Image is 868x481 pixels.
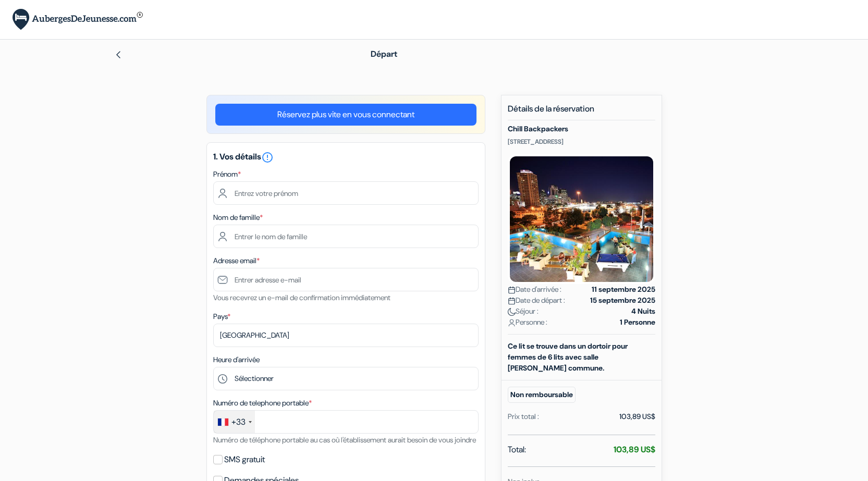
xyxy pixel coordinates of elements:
[508,297,516,305] img: calendar.svg
[261,151,274,162] a: error_outline
[508,295,565,306] span: Date de départ :
[619,411,655,422] div: 103,89 US$
[508,411,539,422] div: Prix total :
[508,138,655,146] p: [STREET_ADDRESS]
[508,341,628,373] b: Ce lit se trouve dans un dortoir pour femmes de 6 lits avec salle [PERSON_NAME] commune.
[508,443,526,456] span: Total:
[213,398,312,409] label: Numéro de telephone portable
[508,284,561,295] span: Date d'arrivée :
[213,151,479,164] h5: 1. Vos détails
[261,151,274,164] i: error_outline
[592,284,655,295] strong: 11 septembre 2025
[213,268,479,291] input: Entrer adresse e-mail
[213,354,260,365] label: Heure d'arrivée
[213,181,479,205] input: Entrez votre prénom
[508,104,655,120] h5: Détails de la réservation
[231,416,246,428] div: +33
[508,319,516,327] img: user_icon.svg
[13,9,143,30] img: AubergesDeJeunesse.com
[508,387,576,403] small: Non remboursable
[614,444,655,455] strong: 103,89 US$
[213,225,479,248] input: Entrer le nom de famille
[508,286,516,294] img: calendar.svg
[213,169,241,180] label: Prénom
[590,295,655,306] strong: 15 septembre 2025
[371,48,397,59] span: Départ
[214,411,255,433] div: France: +33
[508,306,539,317] span: Séjour :
[508,308,516,316] img: moon.svg
[213,212,263,223] label: Nom de famille
[213,435,476,445] small: Numéro de téléphone portable au cas où l'établissement aurait besoin de vous joindre
[508,317,547,328] span: Personne :
[213,255,260,266] label: Adresse email
[215,104,476,126] a: Réservez plus vite en vous connectant
[508,125,655,133] h5: Chill Backpackers
[620,317,655,328] strong: 1 Personne
[213,293,390,302] small: Vous recevrez un e-mail de confirmation immédiatement
[213,311,230,322] label: Pays
[224,452,265,467] label: SMS gratuit
[631,306,655,317] strong: 4 Nuits
[114,51,123,59] img: left_arrow.svg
